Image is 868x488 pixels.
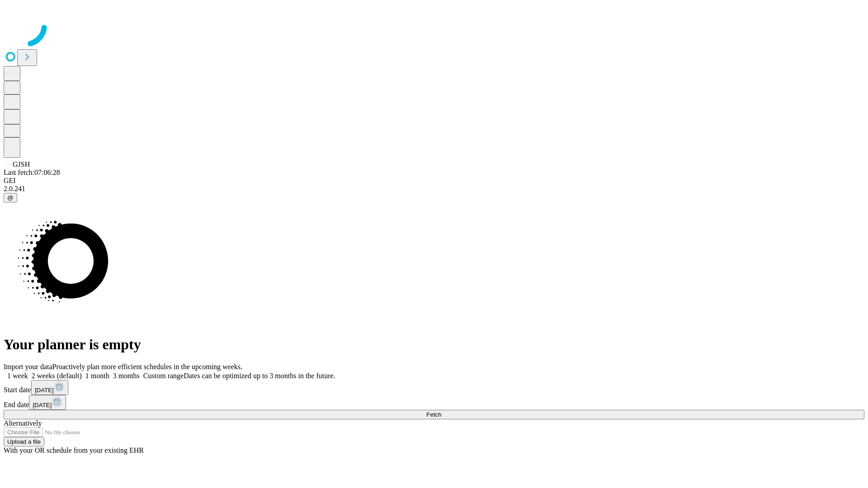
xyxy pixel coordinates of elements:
[7,372,28,380] span: 1 week
[4,336,864,353] h1: Your planner is empty
[29,395,66,410] button: [DATE]
[4,169,60,176] span: Last fetch: 07:06:28
[85,372,109,380] span: 1 month
[4,185,864,193] div: 2.0.241
[4,395,864,410] div: End date
[113,372,140,380] span: 3 months
[4,437,44,446] button: Upload a file
[33,402,52,408] span: [DATE]
[4,363,52,371] span: Import your data
[4,380,864,395] div: Start date
[426,411,441,418] span: Fetch
[7,194,14,201] span: @
[143,372,184,380] span: Custom range
[32,372,82,380] span: 2 weeks (default)
[52,363,242,371] span: Proactively plan more efficient schedules in the upcoming weeks.
[13,160,30,168] span: GJSH
[4,419,42,427] span: Alternatively
[31,380,68,395] button: [DATE]
[4,410,864,419] button: Fetch
[35,387,54,394] span: [DATE]
[4,177,864,185] div: GEI
[184,372,335,380] span: Dates can be optimized up to 3 months in the future.
[4,193,17,202] button: @
[4,446,144,454] span: With your OR schedule from your existing EHR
